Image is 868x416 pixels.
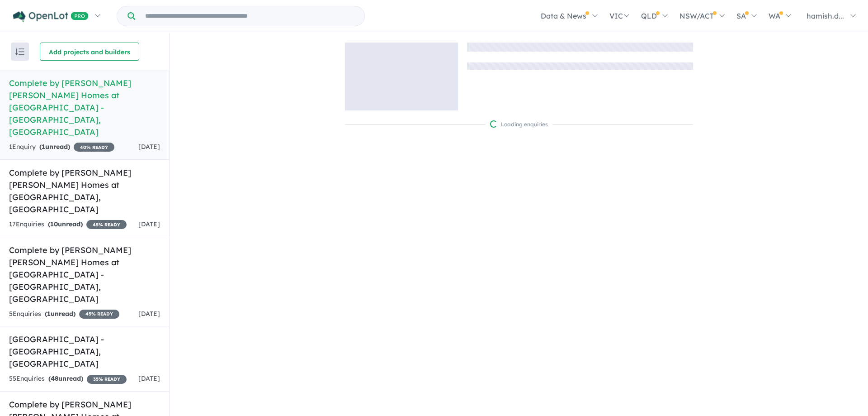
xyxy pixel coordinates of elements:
span: 45 % READY [79,310,119,319]
div: 5 Enquir ies [9,309,119,320]
span: 10 [50,220,58,228]
div: 55 Enquir ies [9,373,127,384]
strong: ( unread) [39,143,70,151]
span: 40 % READY [74,143,114,152]
h5: Complete by [PERSON_NAME] [PERSON_NAME] Homes at [GEOGRAPHIC_DATA] - [GEOGRAPHIC_DATA] , [GEOGRAP... [9,77,160,138]
input: Try estate name, suburb, builder or developer [137,6,363,26]
h5: [GEOGRAPHIC_DATA] - [GEOGRAPHIC_DATA] , [GEOGRAPHIC_DATA] [9,333,160,370]
strong: ( unread) [45,310,75,318]
img: Openlot PRO Logo White [13,11,89,22]
h5: Complete by [PERSON_NAME] [PERSON_NAME] Homes at [GEOGRAPHIC_DATA] - [GEOGRAPHIC_DATA] , [GEOGRAP... [9,244,160,305]
img: sort.svg [15,48,24,55]
strong: ( unread) [48,220,83,228]
span: 1 [42,143,45,151]
div: 17 Enquir ies [9,219,127,230]
span: 45 % READY [86,220,127,229]
span: 35 % READY [87,375,127,384]
strong: ( unread) [48,374,83,383]
span: hamish.d... [807,11,844,20]
div: Loading enquiries [490,120,548,129]
h5: Complete by [PERSON_NAME] [PERSON_NAME] Homes at [GEOGRAPHIC_DATA] , [GEOGRAPHIC_DATA] [9,167,160,215]
span: 48 [51,374,58,383]
span: 1 [47,310,51,318]
button: Add projects and builders [40,43,139,61]
span: [DATE] [138,374,160,383]
span: [DATE] [138,310,160,318]
span: [DATE] [138,143,160,151]
span: [DATE] [138,220,160,228]
div: 1 Enquir y [9,142,114,153]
